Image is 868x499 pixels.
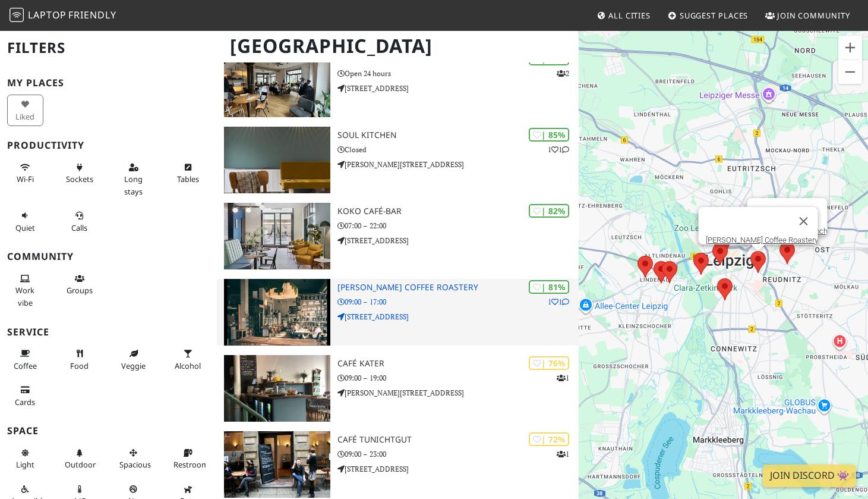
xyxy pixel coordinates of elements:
[789,207,818,236] button: Close
[548,296,569,307] p: 1 1
[7,158,43,189] button: Wi-Fi
[119,459,151,470] span: Spacious
[592,5,655,26] a: All Cities
[116,344,152,375] button: Veggie
[61,269,97,300] button: Groups
[10,5,116,26] a: LaptopFriendly LaptopFriendly
[70,360,89,371] span: Food
[529,128,569,142] div: | 85%
[337,448,579,460] p: 09:00 – 23:00
[16,459,34,470] span: Natural light
[7,425,210,437] h3: Space
[548,144,569,155] p: 1 1
[760,5,855,26] a: Join Community
[337,435,579,445] h3: Café Tunichtgut
[337,283,579,293] h3: [PERSON_NAME] Coffee Roastery
[7,251,210,262] h3: Community
[337,220,579,231] p: 07:00 – 22:00
[337,296,579,307] p: 09:00 – 17:00
[7,327,210,338] h3: Service
[66,174,93,184] span: Power sockets
[337,372,579,384] p: 09:00 – 19:00
[224,431,330,498] img: Café Tunichtgut
[10,8,24,22] img: LaptopFriendly
[529,432,569,446] div: | 72%
[838,36,862,59] button: Zoom in
[224,51,330,117] img: STAY - bleibdochnoch
[337,83,579,94] p: [STREET_ADDRESS]
[663,5,753,26] a: Suggest Places
[529,280,569,294] div: | 81%
[170,443,206,475] button: Restroom
[15,222,35,233] span: Quiet
[7,269,43,312] button: Work vibe
[15,285,34,307] span: People working
[61,344,97,375] button: Food
[337,159,579,170] p: [PERSON_NAME][STREET_ADDRESS]
[608,10,651,21] span: All Cities
[529,204,569,218] div: | 82%
[121,360,146,371] span: Veggie
[337,359,579,369] h3: Café Kater
[170,344,206,375] button: Alcohol
[7,344,43,375] button: Coffee
[173,459,209,470] span: Restroom
[217,51,579,117] a: STAY - bleibdochnoch | 87% 2 STAY - bleibdochnoch Open 24 hours [STREET_ADDRESS]
[15,397,35,407] span: Credit cards
[116,443,152,475] button: Spacious
[217,279,579,346] a: Franz Morish Coffee Roastery | 81% 11 [PERSON_NAME] Coffee Roastery 09:00 – 17:00 [STREET_ADDRESS]
[217,431,579,498] a: Café Tunichtgut | 72% 1 Café Tunichtgut 09:00 – 23:00 [STREET_ADDRESS]
[65,459,96,470] span: Outdoor area
[705,236,818,244] a: [PERSON_NAME] Coffee Roastery
[220,30,576,62] h1: [GEOGRAPHIC_DATA]
[224,203,330,269] img: koko café-bar
[777,10,850,21] span: Join Community
[224,127,330,193] img: soul kitchen
[217,127,579,193] a: soul kitchen | 85% 11 soul kitchen Closed [PERSON_NAME][STREET_ADDRESS]
[557,448,569,460] p: 1
[170,158,206,189] button: Tables
[71,222,87,233] span: Video/audio calls
[17,174,34,184] span: Stable Wi-Fi
[224,355,330,422] img: Café Kater
[838,60,862,84] button: Zoom out
[557,372,569,384] p: 1
[175,360,201,371] span: Alcohol
[67,285,93,296] span: Group tables
[61,206,97,237] button: Calls
[7,206,43,237] button: Quiet
[754,227,827,236] a: STAY - bleibdochnoch
[61,158,97,189] button: Sockets
[217,203,579,269] a: koko café-bar | 82% koko café-bar 07:00 – 22:00 [STREET_ADDRESS]
[7,140,210,151] h3: Productivity
[124,174,143,196] span: Long stays
[798,198,827,227] button: Close
[763,465,856,487] a: Join Discord 👾
[28,8,67,21] span: Laptop
[177,174,199,184] span: Work-friendly tables
[337,144,579,155] p: Closed
[337,387,579,398] p: [PERSON_NAME][STREET_ADDRESS]
[7,77,210,89] h3: My Places
[7,30,210,66] h2: Filters
[337,235,579,246] p: [STREET_ADDRESS]
[7,443,43,475] button: Light
[217,355,579,422] a: Café Kater | 76% 1 Café Kater 09:00 – 19:00 [PERSON_NAME][STREET_ADDRESS]
[680,10,749,21] span: Suggest Places
[337,206,579,216] h3: koko café-bar
[224,279,330,346] img: Franz Morish Coffee Roastery
[68,8,116,21] span: Friendly
[337,463,579,475] p: [STREET_ADDRESS]
[529,356,569,370] div: | 76%
[61,443,97,475] button: Outdoor
[14,360,37,371] span: Coffee
[7,380,43,412] button: Cards
[116,158,152,201] button: Long stays
[337,130,579,140] h3: soul kitchen
[337,311,579,322] p: [STREET_ADDRESS]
